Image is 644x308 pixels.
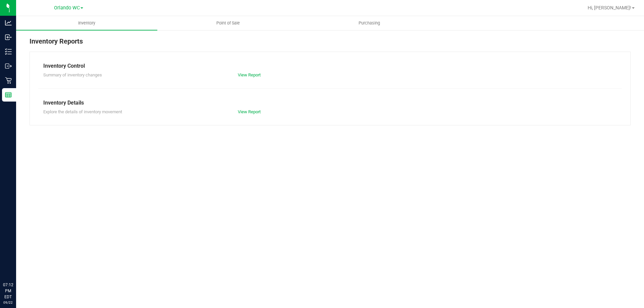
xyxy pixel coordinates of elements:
inline-svg: Reports [5,91,12,98]
a: View Report [238,109,261,114]
span: Inventory [69,20,104,26]
inline-svg: Inventory [5,48,12,55]
p: 09/22 [3,300,13,305]
a: Purchasing [299,16,440,30]
inline-svg: Outbound [5,63,12,69]
span: Orlando WC [54,5,80,11]
inline-svg: Retail [5,77,12,84]
a: Inventory [16,16,157,30]
p: 07:12 PM EDT [3,282,13,300]
span: Summary of inventory changes [43,72,102,77]
a: Point of Sale [157,16,299,30]
span: Hi, [PERSON_NAME]! [588,5,631,10]
a: View Report [238,72,261,77]
inline-svg: Inbound [5,34,12,41]
div: Inventory Reports [30,36,631,52]
span: Purchasing [350,20,389,26]
span: Point of Sale [207,20,249,26]
inline-svg: Analytics [5,19,12,26]
div: Inventory Details [43,99,617,107]
span: Explore the details of inventory movement [43,109,122,114]
div: Inventory Control [43,62,617,70]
